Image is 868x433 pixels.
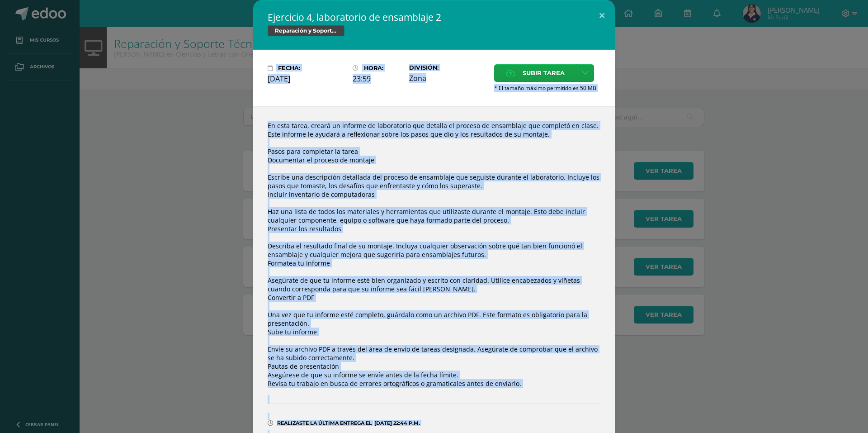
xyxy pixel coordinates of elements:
span: * El tamaño máximo permitido es 50 MB [494,84,600,92]
h2: Ejercicio 4, laboratorio de ensamblaje 2 [268,11,600,24]
div: [DATE] [268,74,345,84]
span: Reparación y Soporte Técnico [268,25,344,36]
label: División: [409,64,487,71]
span: Hora: [364,65,383,71]
div: Zona [409,73,487,83]
div: 23:59 [353,74,402,84]
span: Realizaste la última entrega el [277,420,372,426]
span: Fecha: [278,65,300,71]
span: Subir tarea [523,65,565,81]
